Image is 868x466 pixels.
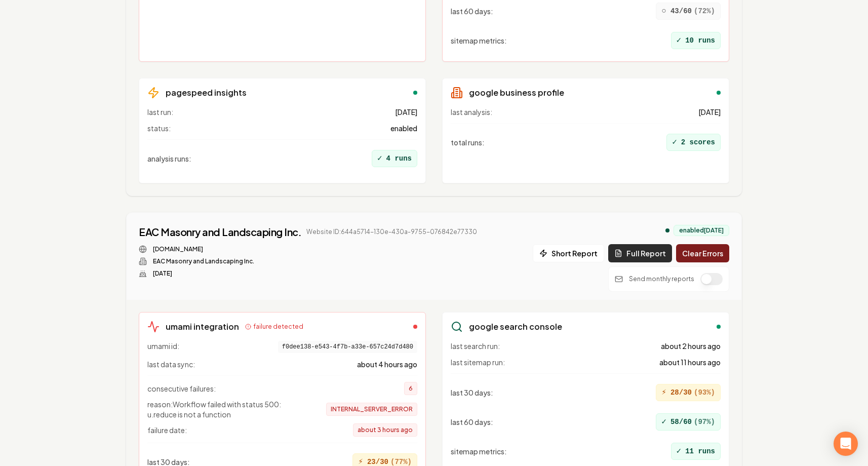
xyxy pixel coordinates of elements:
span: about 3 hours ago [353,423,417,437]
span: 6 [404,382,417,395]
span: last data sync: [147,359,195,369]
span: last run: [147,107,173,117]
span: umami id: [147,341,179,353]
div: Website [139,245,477,253]
div: enabled [413,91,417,95]
span: ✓ [661,416,666,428]
div: 4 runs [372,150,417,167]
div: 2 scores [666,134,721,151]
div: analytics enabled [665,228,669,232]
div: 10 runs [671,32,721,49]
span: f0dee138-e543-4f7b-a33e-657c24d7d480 [278,341,417,353]
a: EAC Masonry and Landscaping Inc. [139,225,301,239]
span: ( 93 %) [694,387,715,398]
h3: pagespeed insights [166,87,247,99]
span: about 4 hours ago [357,359,417,369]
span: reason: Workflow failed with status 500: u.reduce is not a function [147,399,309,419]
button: Clear Errors [676,244,729,262]
div: enabled [717,325,721,329]
span: ( 97 %) [694,417,715,427]
span: total runs : [451,137,485,147]
span: ⚡ [661,386,666,399]
span: ✓ [677,445,682,457]
div: 11 runs [671,443,721,460]
span: failure date: [147,425,187,435]
span: ○ [661,5,666,17]
button: Short Report [533,244,604,262]
span: about 11 hours ago [659,357,721,367]
span: last 30 days : [451,387,493,398]
span: status: [147,123,171,133]
button: Full Report [608,244,672,262]
p: Send monthly reports [629,275,694,283]
span: ✓ [672,136,677,148]
a: [DOMAIN_NAME] [153,245,203,253]
span: last search run: [451,341,500,351]
span: ✓ [677,34,682,47]
h3: umami integration [166,321,239,333]
span: analysis runs : [147,153,191,164]
span: ✓ [377,152,382,165]
div: 28/30 [656,384,721,401]
h3: google business profile [469,87,564,99]
span: failure detected [253,323,303,331]
span: last 60 days : [451,6,493,16]
span: last sitemap run: [451,357,505,367]
span: consecutive failures: [147,383,216,394]
div: 43/60 [656,3,721,20]
span: Website ID: 644a5714-130e-430a-9755-076842e77330 [306,228,477,236]
span: ( 72 %) [694,6,715,16]
div: enabled [DATE] [674,225,729,236]
div: enabled [717,91,721,95]
span: last 60 days : [451,417,493,427]
span: enabled [390,123,417,133]
span: about 2 hours ago [661,341,721,351]
span: last analysis: [451,107,492,117]
span: [DATE] [698,107,721,117]
h3: google search console [469,321,562,333]
div: 58/60 [656,413,721,431]
span: INTERNAL_SERVER_ERROR [326,403,417,416]
div: Open Intercom Messenger [834,432,858,456]
span: [DATE] [395,107,417,117]
span: sitemap metrics : [451,35,507,46]
div: failed [413,325,417,329]
span: sitemap metrics : [451,446,507,456]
